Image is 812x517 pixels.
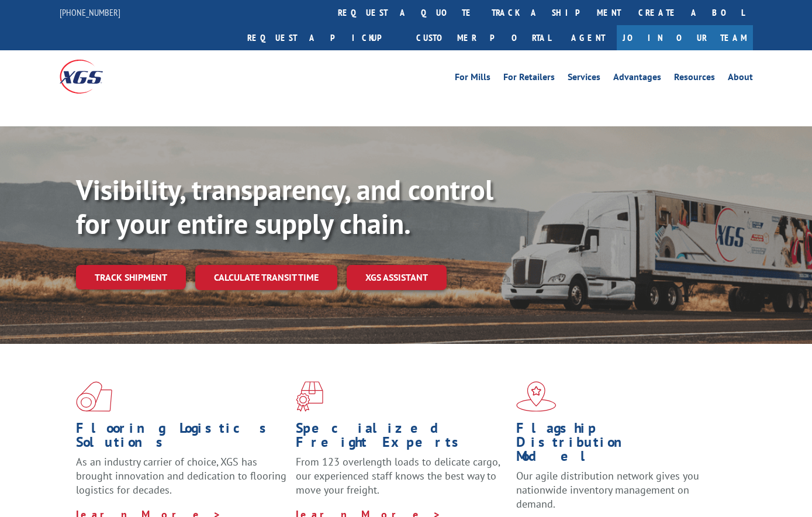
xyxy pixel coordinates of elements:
a: Services [568,73,600,85]
a: Track shipment [76,265,186,289]
a: Advantages [613,73,661,85]
span: As an industry carrier of choice, XGS has brought innovation and dedication to flooring logistics... [76,455,286,497]
a: Agent [559,25,617,50]
img: xgs-icon-focused-on-flooring-red [296,381,323,412]
a: About [728,73,753,85]
b: Visibility, transparency, and control for your entire supply chain. [76,171,493,242]
h1: Flagship Distribution Model [516,421,727,469]
a: Request a pickup [239,25,407,50]
img: xgs-icon-total-supply-chain-intelligence-red [76,381,112,412]
a: For Mills [455,73,490,85]
a: XGS ASSISTANT [347,265,447,290]
span: Our agile distribution network gives you nationwide inventory management on demand. [516,469,699,511]
h1: Specialized Freight Experts [296,421,507,455]
a: Customer Portal [407,25,559,50]
a: [PHONE_NUMBER] [60,6,120,18]
img: xgs-icon-flagship-distribution-model-red [516,381,557,412]
h1: Flooring Logistics Solutions [76,421,287,455]
a: Resources [674,73,715,85]
a: For Retailers [503,73,555,85]
a: Calculate transit time [195,265,337,290]
a: Join Our Team [617,25,753,50]
p: From 123 overlength loads to delicate cargo, our experienced staff knows the best way to move you... [296,455,507,507]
